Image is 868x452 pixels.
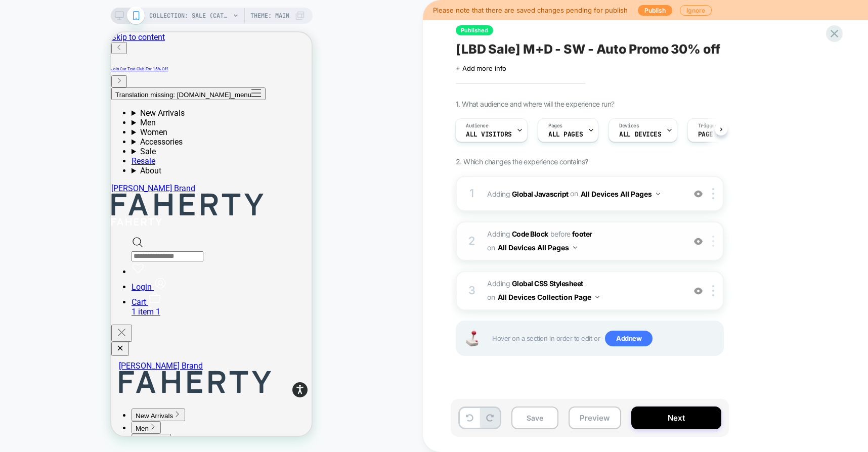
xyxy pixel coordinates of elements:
span: Published [456,25,493,35]
span: Cart [20,265,35,275]
summary: Sale [20,114,200,124]
div: 2 [467,231,477,251]
button: All Devices All Pages [581,187,660,201]
span: [PERSON_NAME] Brand [8,329,92,338]
span: 1 [45,275,49,284]
span: ALL DEVICES [619,131,661,138]
button: Expand New Arrivals [20,376,74,389]
span: Audience [466,122,489,129]
img: close [712,285,714,296]
span: Devices [619,122,639,129]
span: + Add more info [456,64,506,72]
button: Next [631,406,721,429]
span: All Visitors [466,131,512,138]
span: Adding [487,187,680,201]
span: Trigger [698,122,718,129]
summary: About [20,133,200,143]
img: crossed eye [694,190,703,198]
div: Search drawer [20,204,200,229]
b: Global Javascript [512,189,569,198]
button: Publish [638,5,672,16]
button: Preview [569,406,621,429]
img: down arrow [573,246,577,249]
span: 1 item [20,275,42,284]
summary: Women [20,95,200,105]
summary: Men [20,85,200,95]
span: Men [24,392,37,400]
img: crossed eye [694,237,703,246]
a: Cart 1 item [20,265,200,284]
a: Login [20,250,56,259]
img: Joystick [462,331,482,346]
span: [LBD Sale] M+D - SW - Auto Promo 30% off [456,41,720,57]
span: ALL PAGES [548,131,583,138]
span: Pages [548,122,562,129]
b: Code Block [512,230,548,238]
img: down arrow [595,296,599,298]
span: on [487,291,495,303]
button: Ignore [680,5,712,16]
a: [PERSON_NAME] Brand [8,329,208,363]
b: Global CSS Stylesheet [512,279,583,288]
span: Adding [487,230,548,238]
span: COLLECTION: Sale (Category) [149,8,230,24]
span: Theme: MAIN [250,8,289,24]
span: BEFORE [550,230,571,238]
span: Login [20,250,40,259]
span: Hover on a section in order to edit or [492,331,718,347]
summary: Accessories [20,105,200,114]
button: All Devices Collection Page [498,290,599,304]
button: Save [511,406,558,429]
a: Resale [20,124,44,133]
summary: New Arrivals [20,76,200,85]
span: on [487,241,495,254]
button: Expand Men [20,389,50,401]
div: 3 [467,281,477,301]
span: 1. What audience and where will the experience run? [456,100,614,108]
img: crossed eye [694,287,703,295]
span: Translation missing: [DOMAIN_NAME]_menu [4,59,140,66]
span: Add new [605,331,653,347]
span: New Arrivals [24,380,62,387]
img: close [712,236,714,247]
span: Adding [487,277,680,304]
div: 1 [467,184,477,204]
button: All Devices All Pages [498,240,577,255]
img: down arrow [656,193,660,195]
span: Page Load [698,131,732,138]
button: Expand Women [20,401,60,414]
span: footer [572,230,592,238]
img: close [712,188,714,199]
span: on [570,187,578,200]
span: 2. Which changes the experience contains? [456,157,588,166]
